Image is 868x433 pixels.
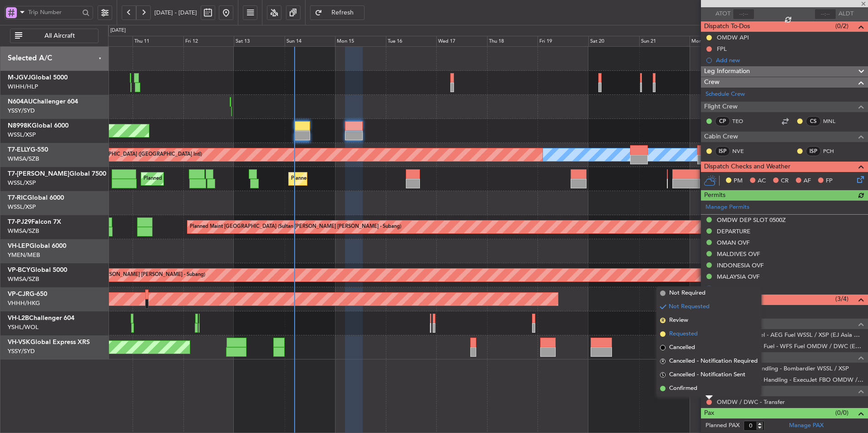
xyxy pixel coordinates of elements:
span: Requested [669,330,698,339]
div: Sat 13 [234,36,285,47]
span: Crew [704,77,720,88]
div: ISP [806,146,821,156]
div: Thu 11 [133,36,183,47]
div: [DATE] [110,27,126,34]
a: WMSA/SZB [8,227,39,235]
a: VH-VSKGlobal Express XRS [8,339,90,345]
div: Planned Maint Dubai (Al Maktoum Intl) [143,172,233,186]
div: Planned Maint [GEOGRAPHIC_DATA] (Seletar) [291,172,398,186]
a: WSSL / XSP - Fuel - AEG Fuel WSSL / XSP (EJ Asia Only) [717,331,863,339]
div: OMDW API [717,34,749,41]
span: VP-CJR [8,291,30,297]
a: WSSL / XSP - Handling - Bombardier WSSL / XSP [717,364,849,372]
span: T7-PJ29 [8,219,31,225]
span: Flight Crew [704,102,738,112]
span: FP [826,177,833,186]
a: OMDW / DWC - Transfer [717,398,785,406]
a: M-JGVJGlobal 5000 [8,74,68,81]
a: WSSL/XSP [8,131,36,139]
a: MNL [823,117,843,125]
span: VH-L2B [8,315,29,321]
a: WMSA/SZB [8,155,39,163]
span: R [660,318,666,323]
span: Review [669,316,688,325]
div: Fri 12 [183,36,234,47]
div: Planned Maint [GEOGRAPHIC_DATA] ([GEOGRAPHIC_DATA] Intl) [50,148,202,162]
span: Not Requested [669,302,710,311]
div: CP [715,116,730,126]
div: Add new [716,56,863,64]
span: (0/2) [835,21,848,31]
div: CS [806,116,821,126]
span: CR [781,177,789,186]
div: Sat 20 [588,36,639,47]
a: VP-CJRG-650 [8,291,47,297]
span: R [660,359,666,364]
div: Wed 17 [436,36,487,47]
div: Mon 15 [335,36,386,47]
a: WSSL/XSP [8,203,36,211]
a: N604AUChallenger 604 [8,98,78,105]
a: WMSA/SZB [8,275,39,283]
a: YSSY/SYD [8,107,35,115]
a: WSSL/XSP [8,179,36,187]
span: Refresh [324,10,361,16]
span: Cancelled - Notification Required [669,357,758,366]
span: T7-[PERSON_NAME] [8,171,69,177]
span: (0/0) [835,408,848,418]
a: PCH [823,147,843,155]
span: M-JGVJ [8,74,31,81]
a: Manage PAX [789,421,824,430]
a: YSSY/SYD [8,347,35,355]
a: T7-[PERSON_NAME]Global 7500 [8,171,106,177]
span: T7-RIC [8,195,27,201]
span: Confirmed [669,384,697,393]
span: Leg Information [704,66,750,77]
div: Fri 19 [538,36,588,47]
span: Not Required [669,289,705,298]
a: YSHL/WOL [8,323,39,331]
span: AF [804,177,811,186]
span: VP-BCY [8,267,30,273]
span: AC [758,177,766,186]
span: VH-VSK [8,339,30,345]
a: OMDW / DWC - Fuel - WFS Fuel OMDW / DWC (EJ Asia Only) [717,342,863,350]
a: VH-LEPGlobal 6000 [8,243,66,249]
span: [DATE] - [DATE] [154,9,197,17]
a: T7-ELLYG-550 [8,147,48,153]
a: N8998KGlobal 6000 [8,123,69,129]
div: ISP [715,146,730,156]
span: ALDT [838,10,853,19]
span: N8998K [8,123,32,129]
input: Trip Number [28,5,79,19]
a: T7-RICGlobal 6000 [8,195,64,201]
a: WIHH/HLP [8,83,38,91]
span: Pax [704,408,714,418]
div: Thu 18 [487,36,538,47]
span: PM [734,177,743,186]
a: TEO [732,117,753,125]
a: NVE [732,147,753,155]
a: VHHH/HKG [8,299,40,307]
button: All Aircraft [10,29,99,43]
span: S [660,372,666,378]
span: Cabin Crew [704,132,738,142]
span: All Aircraft [24,33,95,39]
span: T7-ELLY [8,147,30,153]
span: N604AU [8,98,33,105]
span: Cancelled [669,343,695,352]
span: VH-LEP [8,243,30,249]
a: Schedule Crew [705,90,745,99]
a: T7-PJ29Falcon 7X [8,219,61,225]
div: Sun 14 [285,36,335,47]
a: VH-L2BChallenger 604 [8,315,74,321]
span: (3/4) [835,294,848,304]
a: VP-BCYGlobal 5000 [8,267,67,273]
div: FPL [717,45,727,53]
div: Sun 21 [639,36,690,47]
a: OMDW / DWC - Handling - ExecuJet FBO OMDW / DWC [717,376,863,384]
span: Cancelled - Notification Sent [669,370,745,379]
div: Tue 16 [386,36,437,47]
span: Dispatch To-Dos [704,21,750,32]
a: YMEN/MEB [8,251,40,259]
